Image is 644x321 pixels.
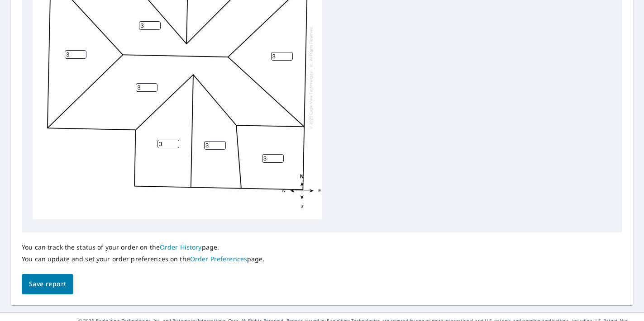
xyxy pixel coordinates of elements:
[22,255,265,263] p: You can update and set your order preferences on the page.
[29,279,66,290] span: Save report
[190,255,247,263] a: Order Preferences
[22,274,73,294] button: Save report
[160,243,202,251] a: Order History
[22,243,265,251] p: You can track the status of your order on the page.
